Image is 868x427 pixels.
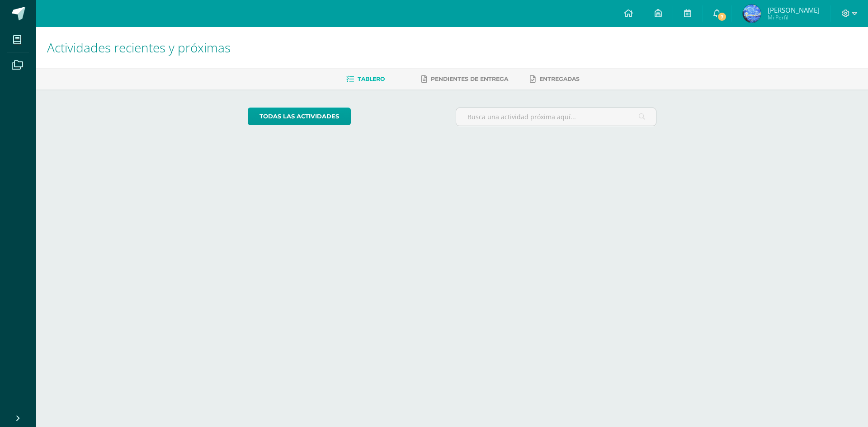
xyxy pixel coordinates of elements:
[768,14,820,21] span: Mi Perfil
[421,72,508,86] a: Pendientes de entrega
[248,108,351,125] a: todas las Actividades
[530,72,580,86] a: Entregadas
[358,75,385,82] span: Tablero
[47,39,231,56] span: Actividades recientes y próximas
[717,12,727,22] span: 7
[743,5,761,23] img: 499db3e0ff4673b17387711684ae4e5c.png
[431,75,508,82] span: Pendientes de entrega
[346,72,385,86] a: Tablero
[768,5,820,14] span: [PERSON_NAME]
[456,108,656,126] input: Busca una actividad próxima aquí...
[539,75,580,82] span: Entregadas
